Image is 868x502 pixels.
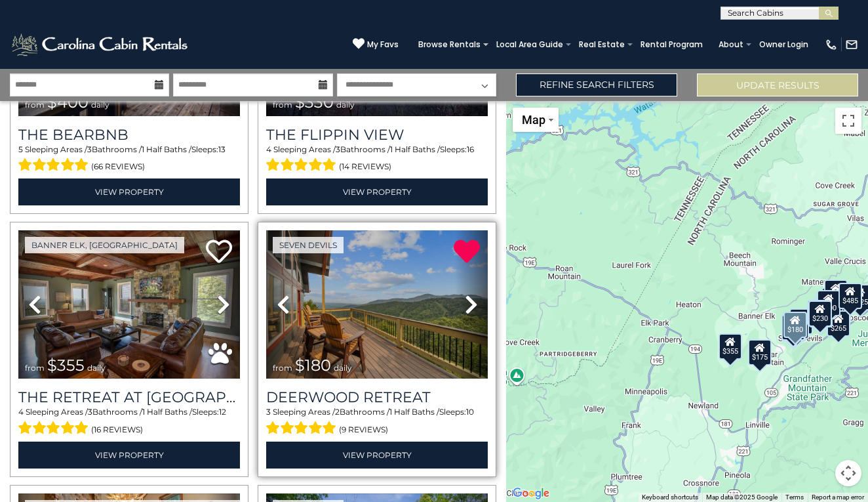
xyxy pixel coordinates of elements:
[367,39,399,51] span: My Favs
[454,238,480,266] a: Remove from favorites
[18,126,240,144] a: The Bearbnb
[266,144,488,175] div: Sleeping Areas / Bathrooms / Sleeps:
[835,108,861,134] button: Toggle fullscreen view
[513,108,559,132] button: Change map style
[91,100,109,110] span: daily
[47,356,85,375] span: $355
[817,289,840,316] div: $400
[273,237,344,253] a: Seven Devils
[273,100,292,110] span: from
[18,178,240,205] a: View Property
[509,485,553,502] img: Google
[266,126,488,144] a: The Flippin View
[784,312,808,338] div: $180
[466,407,474,417] span: 10
[18,388,240,406] a: The Retreat at [GEOGRAPHIC_DATA][PERSON_NAME]
[335,407,340,417] span: 2
[334,363,352,373] span: daily
[789,308,813,334] div: $305
[10,31,191,58] img: White-1-2.png
[339,421,388,438] span: (9 reviews)
[266,144,271,154] span: 4
[295,93,334,112] span: $330
[266,230,488,379] img: thumbnail_169267637.jpeg
[266,442,488,469] a: View Property
[572,35,631,54] a: Real Estate
[712,35,750,54] a: About
[339,158,391,175] span: (14 reviews)
[25,100,45,110] span: from
[509,485,553,502] a: Open this area in Google Maps (opens a new window)
[642,493,698,502] button: Keyboard shortcuts
[18,442,240,469] a: View Property
[18,388,240,406] h3: The Retreat at Mountain Meadows
[822,287,846,314] div: $325
[336,144,340,154] span: 3
[336,100,355,110] span: daily
[266,178,488,205] a: View Property
[219,407,226,417] span: 12
[522,113,545,127] span: Map
[87,144,92,154] span: 3
[490,35,570,54] a: Local Area Guide
[748,339,772,366] div: $175
[206,238,232,266] a: Add to favorites
[18,407,24,417] span: 4
[295,356,331,375] span: $180
[719,333,742,359] div: $355
[88,407,92,417] span: 3
[25,237,184,253] a: Banner Elk, [GEOGRAPHIC_DATA]
[827,310,850,337] div: $265
[18,406,240,438] div: Sleeping Areas / Bathrooms / Sleeps:
[266,407,271,417] span: 3
[516,73,677,96] a: Refine Search Filters
[218,144,226,154] span: 13
[390,144,440,154] span: 1 Half Baths /
[412,35,487,54] a: Browse Rentals
[389,407,439,417] span: 1 Half Baths /
[47,93,89,112] span: $400
[18,144,23,154] span: 5
[785,493,804,501] a: Terms (opens in new tab)
[782,314,806,341] div: $140
[25,363,45,373] span: from
[697,73,858,96] button: Update Results
[825,38,838,51] img: phone-regular-white.png
[142,144,191,154] span: 1 Half Baths /
[18,230,240,379] img: thumbnail_163270081.jpeg
[91,421,143,438] span: (16 reviews)
[808,301,832,327] div: $230
[809,301,833,327] div: $230
[273,363,292,373] span: from
[845,38,858,51] img: mail-regular-white.png
[467,144,474,154] span: 16
[782,316,806,342] div: $436
[18,144,240,175] div: Sleeping Areas / Bathrooms / Sleeps:
[835,460,861,486] button: Map camera controls
[781,314,805,341] div: $270
[812,493,864,501] a: Report a map error
[142,407,192,417] span: 1 Half Baths /
[87,363,106,373] span: daily
[266,406,488,438] div: Sleeping Areas / Bathrooms / Sleeps:
[838,282,862,308] div: $485
[266,388,488,406] a: Deerwood Retreat
[353,37,399,51] a: My Favs
[706,493,778,501] span: Map data ©2025 Google
[807,300,831,326] div: $330
[824,279,848,305] div: $230
[91,158,145,175] span: (66 reviews)
[753,35,815,54] a: Owner Login
[634,35,709,54] a: Rental Program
